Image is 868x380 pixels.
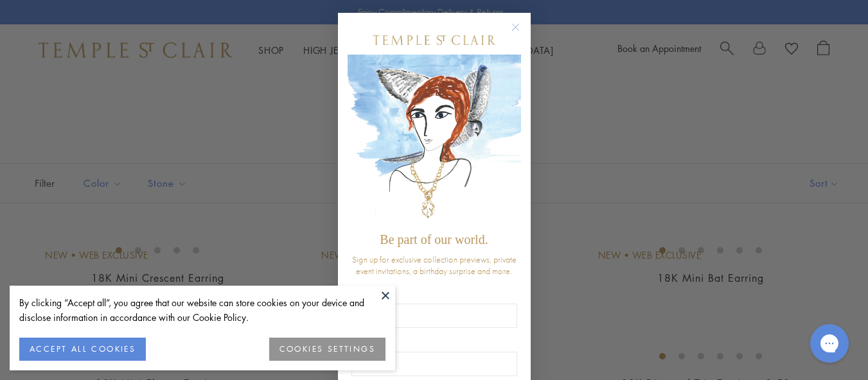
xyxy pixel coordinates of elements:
[351,304,517,328] input: Email
[352,254,517,277] span: Sign up for exclusive collection previews, private event invitations, a birthday surprise and more.
[804,320,855,367] iframe: Gorgias live chat messenger
[514,26,530,42] button: Close dialog
[373,35,495,45] img: Temple St. Clair
[348,55,521,226] img: c4a9eb12-d91a-4d4a-8ee0-386386f4f338.jpeg
[269,338,385,361] button: COOKIES SETTINGS
[19,338,146,361] button: ACCEPT ALL COOKIES
[19,295,385,325] div: By clicking “Accept all”, you agree that our website can store cookies on your device and disclos...
[380,232,488,246] span: Be part of our world.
